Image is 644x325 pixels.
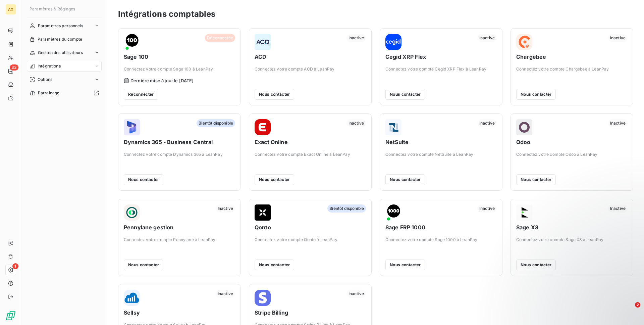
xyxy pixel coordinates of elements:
[38,90,60,96] span: Parrainage
[385,223,497,231] span: Sage FRP 1000
[205,34,235,42] span: Déconnectée
[30,6,75,11] span: Paramètres & Réglages
[621,302,637,318] iframe: Intercom live chat
[216,204,235,213] span: Inactive
[385,138,497,146] span: NetSuite
[255,119,271,135] img: Exact Online logo
[216,290,235,298] span: Inactive
[255,174,294,185] button: Nous contacter
[38,63,61,69] span: Intégrations
[516,204,532,221] img: Sage X3 logo
[516,151,628,157] span: Connectez votre compte Odoo à LeanPay
[510,260,644,307] iframe: Intercom notifications message
[255,89,294,100] button: Nous contacter
[124,174,163,185] button: Nous contacter
[477,119,497,127] span: Inactive
[385,237,497,243] span: Connectez votre compte Sage 1000 à LeanPay
[197,119,235,127] span: Bientôt disponible
[516,66,628,72] span: Connectez votre compte Chargebee à LeanPay
[255,290,271,306] img: Stripe Billing logo
[346,34,366,42] span: Inactive
[255,237,366,243] span: Connectez votre compte Qonto à LeanPay
[477,34,497,42] span: Inactive
[255,66,366,72] span: Connectez votre compte ACD à LeanPay
[124,223,235,231] span: Pennylane gestion
[124,260,163,270] button: Nous contacter
[608,204,628,213] span: Inactive
[516,223,628,231] span: Sage X3
[477,204,497,213] span: Inactive
[124,34,140,50] img: Sage 100 logo
[385,66,497,72] span: Connectez votre compte Cegid XRP Flex à LeanPay
[118,8,215,20] h3: Intégrations comptables
[255,204,271,221] img: Qonto logo
[255,223,366,231] span: Qonto
[124,89,158,100] button: Reconnecter
[27,34,102,45] a: Paramètres du compte
[38,77,52,83] span: Options
[255,34,271,50] img: ACD logo
[124,151,235,157] span: Connectez votre compte Dynamics 365 à LeanPay
[516,53,628,61] span: Chargebee
[255,260,294,270] button: Nous contacter
[385,89,425,100] button: Nous contacter
[12,263,18,269] span: 1
[27,88,102,98] a: Parrainage
[385,53,497,61] span: Cegid XRP Flex
[608,119,628,127] span: Inactive
[38,50,83,56] span: Gestion des utilisateurs
[130,78,194,83] span: Dernière mise à jour le [DATE]
[635,302,640,308] span: 2
[38,23,83,29] span: Paramètres personnels
[255,53,366,61] span: ACD
[255,309,366,317] span: Stripe Billing
[516,260,556,270] button: Nous contacter
[5,310,16,321] img: Logo LeanPay
[255,151,366,157] span: Connectez votre compte Exact Online à LeanPay
[124,138,235,146] span: Dynamics 365 - Business Central
[608,34,628,42] span: Inactive
[385,174,425,185] button: Nous contacter
[346,290,366,298] span: Inactive
[5,4,16,15] div: AX
[38,36,82,42] span: Paramètres du compte
[516,89,556,100] button: Nous contacter
[516,237,628,243] span: Connectez votre compte Sage X3 à LeanPay
[385,151,497,157] span: Connectez votre compte NetSuite à LeanPay
[124,237,235,243] span: Connectez votre compte Pennylane à LeanPay
[516,174,556,185] button: Nous contacter
[124,204,140,221] img: Pennylane gestion logo
[124,119,140,135] img: Dynamics 365 - Business Central logo
[385,119,401,135] img: NetSuite logo
[124,290,140,306] img: Sellsy logo
[255,138,366,146] span: Exact Online
[124,53,235,61] span: Sage 100
[346,119,366,127] span: Inactive
[385,34,401,50] img: Cegid XRP Flex logo
[124,309,235,317] span: Sellsy
[385,260,425,270] button: Nous contacter
[516,34,532,50] img: Chargebee logo
[385,204,401,221] img: Sage FRP 1000 logo
[516,119,532,135] img: Odoo logo
[10,64,18,71] span: 33
[124,66,235,72] span: Connectez votre compte Sage 100 à LeanPay
[516,138,628,146] span: Odoo
[327,204,366,213] span: Bientôt disponible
